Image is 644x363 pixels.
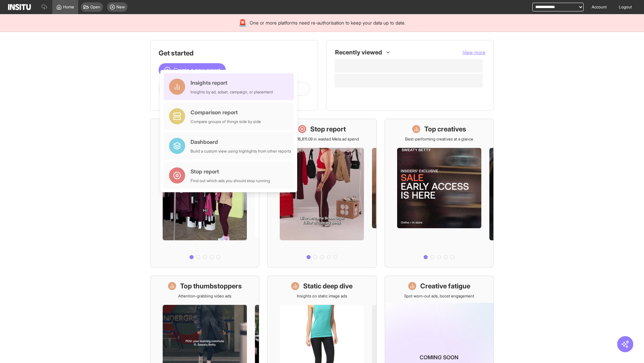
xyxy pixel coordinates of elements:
button: Create a new report [159,63,226,77]
div: Insights report [191,79,273,87]
p: Attention-grabbing video ads [178,293,231,299]
h1: Get started [159,48,310,58]
div: 🚨 [238,18,247,28]
div: Insights by ad, adset, campaign, or placement [191,89,273,95]
span: New [116,4,125,10]
span: Home [63,4,74,10]
div: Comparison report [191,108,261,116]
h1: Stop report [310,124,346,134]
div: Find out which ads you should stop running [191,178,270,184]
div: Compare groups of things side by side [191,119,261,124]
a: What's live nowSee all active ads instantly [150,119,259,268]
button: View more [463,49,485,56]
p: Insights on static image ads [297,293,347,299]
a: Top creativesBest-performing creatives at a glance [385,119,494,268]
div: Build a custom view using highlights from other reports [191,149,291,154]
div: Dashboard [191,138,291,146]
span: View more [463,49,485,55]
span: Create a new report [173,66,220,74]
h1: Top thumbstoppers [180,281,242,291]
span: Open [90,4,100,10]
h1: Static deep dive [303,281,353,291]
p: Save £16,811.09 in wasted Meta ad spend [285,136,359,142]
img: Logo [8,4,31,10]
span: One or more platforms need re-authorisation to keep your data up to date. [250,19,406,26]
h1: Top creatives [424,124,466,134]
div: Stop report [191,167,270,175]
p: Best-performing creatives at a glance [405,136,473,142]
a: Stop reportSave £16,811.09 in wasted Meta ad spend [267,119,376,268]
